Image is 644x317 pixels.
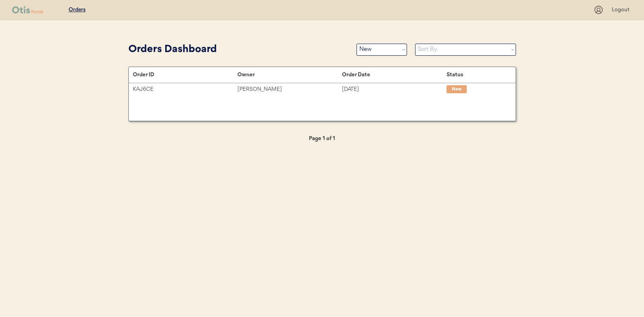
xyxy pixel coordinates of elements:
[342,71,447,78] div: Order Date
[447,71,507,78] div: Status
[612,6,632,14] div: Logout
[342,85,447,94] div: [DATE]
[133,85,237,94] div: KAJ6CE
[133,71,237,78] div: Order ID
[69,7,86,13] u: Orders
[128,42,348,57] div: Orders Dashboard
[282,134,363,143] div: Page 1 of 1
[237,85,342,94] div: [PERSON_NAME]
[237,71,342,78] div: Owner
